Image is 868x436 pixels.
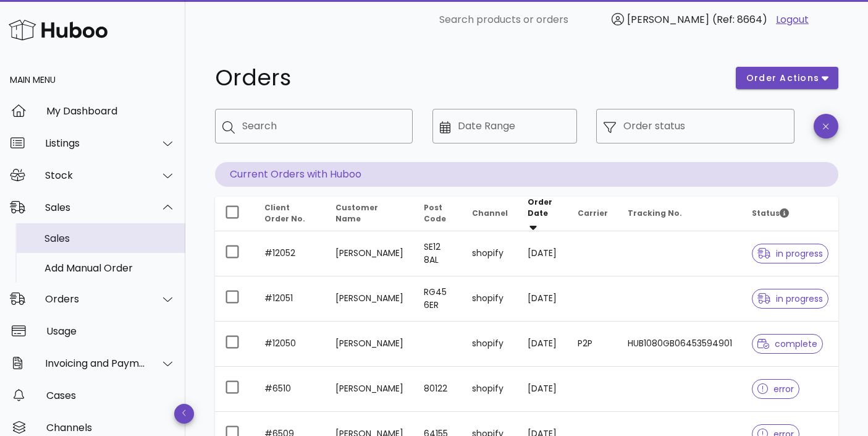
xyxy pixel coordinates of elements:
[44,233,175,244] div: Sales
[46,390,175,401] div: Cases
[255,231,326,276] td: #12052
[742,197,838,231] th: Status
[255,197,326,231] th: Client Order No.
[618,322,742,367] td: HUB1080GB06453594901
[326,322,413,367] td: [PERSON_NAME]
[568,197,618,231] th: Carrier
[518,276,568,322] td: [DATE]
[255,367,326,412] td: #6510
[518,322,568,367] td: [DATE]
[414,367,462,412] td: 80122
[414,231,462,276] td: SE12 8AL
[518,197,568,231] th: Order Date: Sorted descending. Activate to remove sorting.
[264,202,305,224] span: Client Order No.
[568,322,618,367] td: P2P
[45,293,146,305] div: Orders
[414,276,462,322] td: RG45 6ER
[528,197,552,218] span: Order Date
[578,208,608,218] span: Carrier
[45,169,146,181] div: Stock
[618,197,742,231] th: Tracking No.
[757,294,823,303] span: in progress
[518,231,568,276] td: [DATE]
[462,367,518,412] td: shopify
[45,357,146,369] div: Invoicing and Payments
[462,231,518,276] td: shopify
[472,208,508,218] span: Channel
[9,17,107,43] img: Huboo Logo
[46,422,175,434] div: Channels
[712,12,767,27] span: (Ref: 8664)
[45,202,146,213] div: Sales
[255,276,326,322] td: #12051
[46,325,175,337] div: Usage
[215,162,838,187] p: Current Orders with Huboo
[462,322,518,367] td: shopify
[736,67,838,89] button: order actions
[46,105,175,117] div: My Dashboard
[757,340,817,348] span: complete
[326,276,413,322] td: [PERSON_NAME]
[326,231,413,276] td: [PERSON_NAME]
[424,202,446,224] span: Post Code
[462,276,518,322] td: shopify
[757,249,823,258] span: in progress
[255,322,326,367] td: #12050
[628,208,682,218] span: Tracking No.
[326,197,413,231] th: Customer Name
[752,208,789,218] span: Status
[44,262,175,274] div: Add Manual Order
[627,12,709,27] span: [PERSON_NAME]
[45,137,146,149] div: Listings
[757,385,794,393] span: error
[518,367,568,412] td: [DATE]
[462,197,518,231] th: Channel
[746,72,820,85] span: order actions
[326,367,413,412] td: [PERSON_NAME]
[776,12,809,27] a: Logout
[215,67,721,89] h1: Orders
[414,197,462,231] th: Post Code
[335,202,378,224] span: Customer Name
